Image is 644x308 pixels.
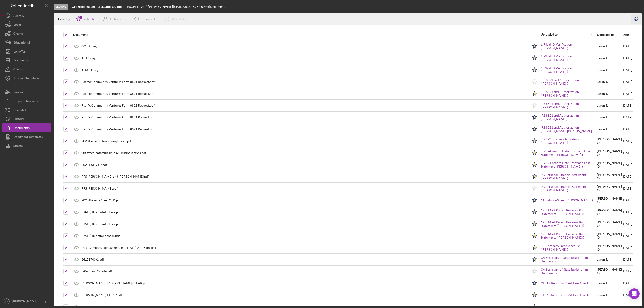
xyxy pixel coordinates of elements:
[541,198,593,202] a: 11. Balance Sheet ([PERSON_NAME] )
[81,92,155,95] div: Pacific Community Ventures Form 8821 Request.pdf
[2,11,51,20] button: Activity
[622,254,632,265] div: [DATE]
[622,64,632,76] div: [DATE]
[597,258,608,261] div: Jaron T .
[622,100,632,111] div: [DATE]
[13,74,40,84] div: Product Templates
[597,116,608,119] div: Jaron T .
[622,88,632,99] div: [DATE]
[81,116,155,119] div: Pacific Community Ventures Form 8821 Request.pdf
[541,66,597,74] a: 6. Plaid ID Verification ([PERSON_NAME] )
[622,242,632,253] div: [DATE]
[622,159,632,170] div: [DATE]
[597,220,622,228] div: [PERSON_NAME] O .
[72,5,123,8] div: |
[13,141,23,151] div: Sheets
[13,38,30,48] div: Educational
[597,137,622,145] div: [PERSON_NAME] O .
[597,149,622,156] div: [PERSON_NAME] O .
[622,183,632,194] div: [DATE]
[597,209,622,216] div: [PERSON_NAME] O .
[622,53,632,64] div: [DATE]
[2,74,51,83] button: Product Templates
[622,33,632,36] div: Date
[541,209,597,216] a: 12. 3 Most Recent Business Bank Statements ([PERSON_NAME] )
[597,80,608,84] div: Jaron T .
[2,29,51,38] button: Grants
[13,11,24,21] div: Activity
[597,44,608,48] div: Jaron T .
[541,293,589,297] a: CLEAR Report & IP Address Check
[81,44,97,48] div: GO ID.jpeg
[81,222,121,226] div: [DATE] Bus Stmnt Check.pdf
[13,29,23,39] div: Grants
[81,104,155,107] div: Pacific Community Ventures Form 8821 Request.pdf
[162,15,194,23] button: Reset Filters
[79,15,83,19] div: 2
[2,297,51,306] button: SS[PERSON_NAME]
[2,97,51,105] a: Project Overview
[622,147,632,158] div: [DATE]
[622,278,632,289] div: [DATE]
[541,55,597,62] a: 6. Plaid ID Verification ([PERSON_NAME] )
[597,232,622,239] div: [PERSON_NAME] O .
[541,102,597,109] a: IRS 8821 and Authorization ([PERSON_NAME] )
[597,127,608,131] div: Jaron T .
[81,127,155,131] div: Pacific Community Ventures Form 8821 Request.pdf
[81,56,96,60] div: JO ID.jpeg
[81,80,155,84] div: Pacific Community Ventures Form 8821 Request.pdf
[13,88,23,98] div: People
[81,187,118,190] div: PFS [PERSON_NAME].pdf
[541,185,597,192] a: 10. Personal Financial Statement ([PERSON_NAME] )
[629,288,640,299] div: Open Intercom Messenger
[81,246,156,249] div: PCV Company Debt Schedule -- [DATE] 04_43pm.xlsx
[81,198,121,202] div: 2025 Balance Sheet YTD.pdf
[541,33,569,36] div: Uploaded to
[81,293,122,297] div: [PERSON_NAME] CLEAR.pdf
[622,41,632,52] div: [DATE]
[2,88,51,97] button: People
[81,210,121,214] div: [DATE] Bus Smtnt Check.pdf
[541,268,597,275] a: CA Secretary of State Registration Documents
[2,65,51,74] button: Clients
[541,137,597,145] a: 8. 2023 Business Tax Return ([PERSON_NAME] )
[2,123,51,132] a: Documents
[123,5,174,8] div: [PERSON_NAME] [PERSON_NAME] |
[2,20,51,29] button: Loans
[622,195,632,206] div: [DATE]
[597,68,608,72] div: Jaron T .
[13,47,28,57] div: Long-Term
[541,126,597,133] a: IRS 8821 and Authorization ([PERSON_NAME] [PERSON_NAME] )
[597,185,622,192] div: [PERSON_NAME] O .
[11,297,40,307] div: [PERSON_NAME]
[193,5,201,8] div: 8.75 %
[597,56,608,60] div: Jaron T .
[2,105,51,114] button: Checklist
[597,33,622,36] div: Uploaded by
[541,232,597,239] a: 12. 3 Most Recent Business Bank Statements ([PERSON_NAME] )
[2,47,51,56] button: Long-Term
[622,135,632,147] div: [DATE]
[597,281,608,285] div: Jaron T .
[13,20,21,30] div: Loans
[622,76,632,87] div: [DATE]
[541,256,597,263] a: CA Secretary of State Registration Documents
[54,4,68,10] div: Closing
[5,300,8,303] text: SS
[2,141,51,150] button: Sheets
[622,218,632,230] div: [DATE]
[541,281,589,285] a: CLEAR Report & IP Address Check
[81,151,146,155] div: Ortizmedinafamilia llc 2024 Business taxes.pdf
[209,5,226,8] div: | Documents
[2,132,51,141] button: Document Templates
[81,139,132,143] div: 2023 Business taxes compressed.pdf
[174,5,193,8] div: $100,000.00
[72,5,122,8] b: OrtizMedinaFamilia LLC dba Quiote
[13,65,23,75] div: Clients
